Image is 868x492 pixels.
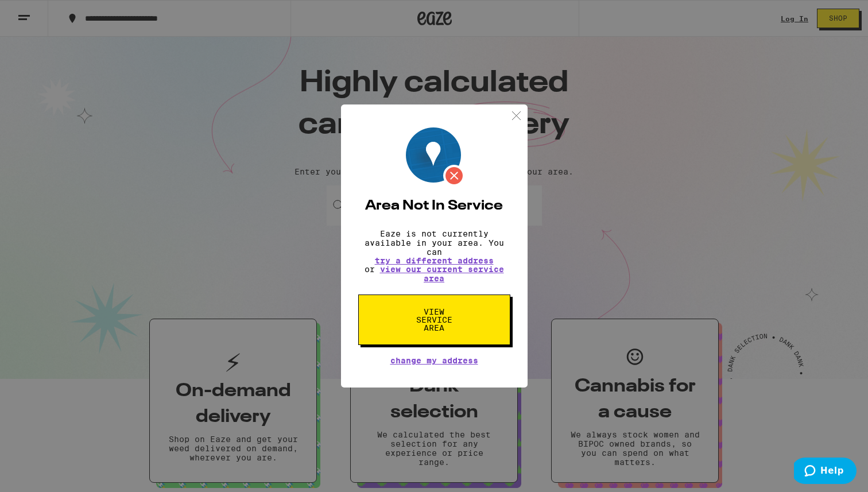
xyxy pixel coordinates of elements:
button: View Service Area [358,295,510,345]
iframe: Opens a widget where you can find more information [794,458,857,486]
button: try a different address [375,257,494,265]
a: view our current service area [380,265,504,283]
img: close.svg [509,109,524,123]
button: Change My Address [390,357,478,365]
p: Eaze is not currently available in your area. You can or [358,229,510,283]
a: View Service Area [358,307,510,316]
img: image [406,127,465,187]
span: View Service Area [405,308,464,332]
h2: Area Not In Service [358,199,510,213]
